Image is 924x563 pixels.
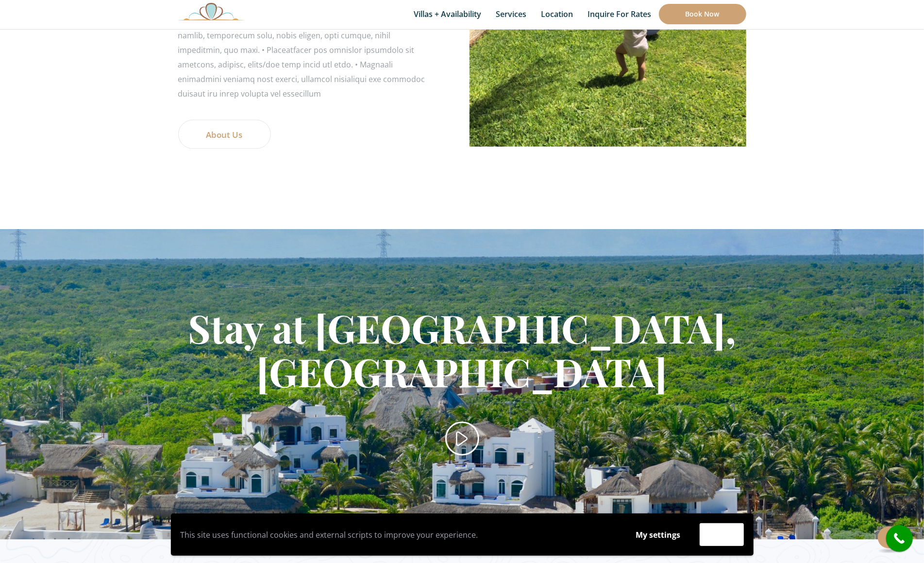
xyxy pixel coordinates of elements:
a: Book Now [659,4,746,24]
a: call [886,525,913,552]
p: This site uses functional cookies and external scripts to improve your experience. [181,528,617,542]
h1: Stay at [GEOGRAPHIC_DATA], [GEOGRAPHIC_DATA] [178,306,746,393]
button: Accept [700,523,744,546]
button: My settings [627,524,690,546]
a: About Us [178,120,271,149]
img: Awesome Logo [178,2,244,20]
a: Video [445,422,479,456]
i: call [889,528,910,549]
